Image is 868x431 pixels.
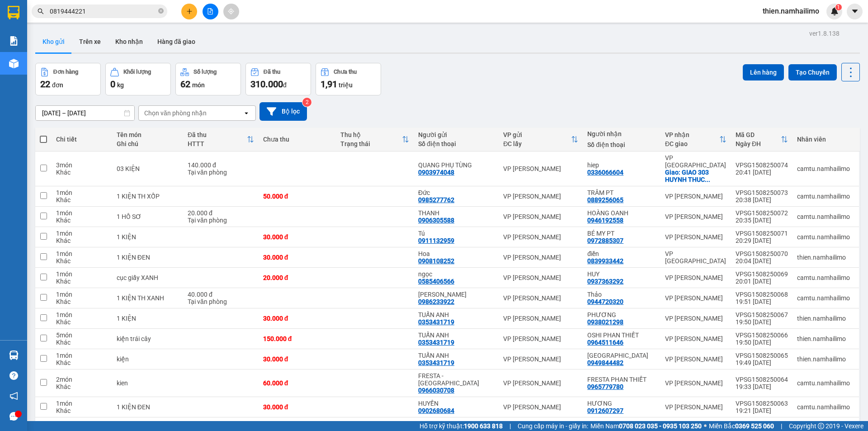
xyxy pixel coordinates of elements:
[35,31,72,52] button: Kho gửi
[797,274,854,281] div: camtu.namhailimo
[736,400,788,407] div: VPSG1508250063
[418,318,454,326] div: 0353431719
[117,193,179,200] div: 1 KIỆN TH XỐP
[418,372,494,387] div: FRESTA - SÀI GÒN
[56,352,107,359] div: 1 món
[736,407,788,414] div: 19:21 [DATE]
[797,379,854,387] div: camtu.namhailimo
[499,128,583,152] th: Toggle SortBy
[9,59,19,68] img: warehouse-icon
[418,189,494,196] div: Đức
[797,403,854,411] div: camtu.namhailimo
[736,318,788,326] div: 19:50 [DATE]
[736,237,788,244] div: 20:29 [DATE]
[117,213,179,220] div: 1 HỒ SƠ
[704,424,707,428] span: ⚪️
[35,63,101,95] button: Đơn hàng22đơn
[418,250,494,257] div: Hoa
[188,140,247,147] div: HTTT
[56,400,107,407] div: 1 món
[665,169,726,183] div: Giao: GIAO 303 HUYNH THUC KHANG
[587,217,623,224] div: 0946192558
[56,332,107,339] div: 5 món
[418,278,454,285] div: 0585406566
[665,315,726,322] div: VP [PERSON_NAME]
[38,8,44,14] span: search
[56,169,107,176] div: Khác
[117,131,179,138] div: Tên món
[736,311,788,318] div: VPSG1508250067
[181,4,197,19] button: plus
[665,213,726,220] div: VP [PERSON_NAME]
[665,154,726,169] div: VP [GEOGRAPHIC_DATA]
[503,165,578,172] div: VP [PERSON_NAME]
[797,193,854,200] div: camtu.namhailimo
[188,131,247,138] div: Đã thu
[263,315,332,322] div: 30.000 đ
[263,233,332,241] div: 30.000 đ
[117,379,179,387] div: kien
[665,355,726,363] div: VP [PERSON_NAME]
[818,423,824,429] span: copyright
[809,28,840,38] div: ver 1.8.138
[188,217,254,224] div: Tại văn phòng
[418,311,494,318] div: TUẤN ANH
[117,355,179,363] div: kiện
[587,359,623,366] div: 0949844482
[518,421,588,431] span: Cung cấp máy in - giấy in:
[503,274,578,281] div: VP [PERSON_NAME]
[56,383,107,390] div: Khác
[263,403,332,411] div: 30.000 đ
[418,230,494,237] div: Tú
[418,332,494,339] div: TUẤN ANH
[110,79,115,90] span: 0
[123,69,151,75] div: Khối lượng
[587,189,656,196] div: TRÂM PT
[418,291,494,298] div: MỸ LINH
[56,196,107,204] div: Khác
[418,359,454,366] div: 0353431719
[117,403,179,411] div: 1 KIỆN ĐEN
[183,128,259,152] th: Toggle SortBy
[56,278,107,285] div: Khác
[105,63,171,95] button: Khối lượng0kg
[117,81,124,89] span: kg
[587,278,623,285] div: 0937363292
[418,209,494,217] div: THANH
[587,270,656,278] div: HUY
[665,294,726,302] div: VP [PERSON_NAME]
[117,165,179,172] div: 03 KIỆN
[797,233,854,241] div: camtu.namhailimo
[188,169,254,176] div: Tại văn phòng
[619,422,702,430] strong: 0708 023 035 - 0935 103 250
[797,254,854,261] div: thien.namhailimo
[665,274,726,281] div: VP [PERSON_NAME]
[665,233,726,241] div: VP [PERSON_NAME]
[36,106,134,120] input: Select a date range.
[56,407,107,414] div: Khác
[503,379,578,387] div: VP [PERSON_NAME]
[797,335,854,342] div: thien.namhailimo
[117,274,179,281] div: cục giấy XANH
[736,196,788,204] div: 20:38 [DATE]
[336,128,414,152] th: Toggle SortBy
[144,109,207,118] div: Chọn văn phòng nhận
[50,6,156,16] input: Tìm tên, số ĐT hoặc mã đơn
[56,230,107,237] div: 1 món
[705,176,710,183] span: ...
[418,140,494,147] div: Số điện thoại
[781,421,782,431] span: |
[736,352,788,359] div: VPSG1508250065
[420,421,503,431] span: Hỗ trợ kỹ thuật:
[316,63,381,95] button: Chưa thu1,91 triệu
[56,237,107,244] div: Khác
[40,79,50,90] span: 22
[755,5,826,17] span: thien.namhailimo
[302,98,311,107] sup: 2
[418,257,454,265] div: 0908108252
[223,4,239,19] button: aim
[418,169,454,176] div: 0903974048
[53,69,78,75] div: Đơn hàng
[665,420,726,427] div: VP [PERSON_NAME]
[736,189,788,196] div: VPSG1508250073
